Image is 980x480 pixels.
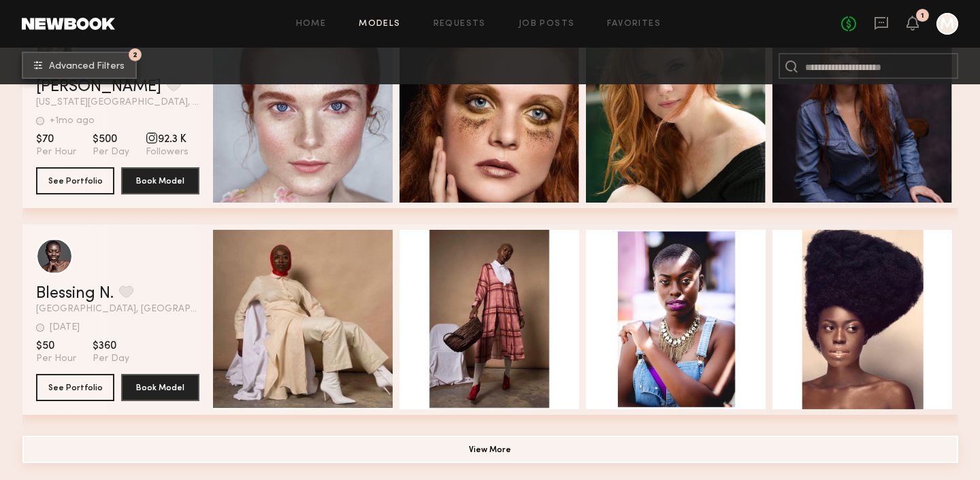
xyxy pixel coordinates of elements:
[36,167,114,194] button: See Portfolio
[121,374,199,401] button: Book Model
[36,353,76,365] span: Per Hour
[49,62,125,71] span: Advanced Filters
[36,98,199,107] span: [US_STATE][GEOGRAPHIC_DATA], [GEOGRAPHIC_DATA]
[519,20,575,29] a: Job Posts
[607,20,661,29] a: Favorites
[36,374,114,401] button: See Portfolio
[50,116,95,126] div: +1mo ago
[921,12,924,20] div: 1
[36,286,114,302] a: Blessing N.
[121,167,199,194] button: Book Model
[36,305,199,314] span: [GEOGRAPHIC_DATA], [GEOGRAPHIC_DATA]
[36,339,76,353] span: $50
[93,133,129,146] span: $500
[50,323,80,332] div: [DATE]
[296,20,327,29] a: Home
[146,146,189,158] span: Followers
[93,146,129,158] span: Per Day
[133,52,137,58] span: 2
[93,353,129,365] span: Per Day
[36,79,161,95] a: [PERSON_NAME]
[359,20,400,29] a: Models
[434,20,486,29] a: Requests
[36,146,76,158] span: Per Hour
[146,133,189,146] span: 92.3 K
[36,133,76,146] span: $70
[93,339,129,353] span: $360
[22,52,137,79] button: 2Advanced Filters
[936,13,958,35] a: M
[22,436,958,463] button: View More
